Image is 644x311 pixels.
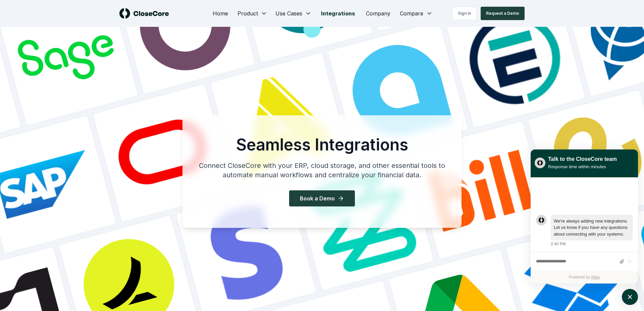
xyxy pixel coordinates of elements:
span: Product [237,9,258,17]
button: Compare [396,7,437,20]
a: Company [361,7,396,20]
div: atlas-composer [536,255,633,268]
button: Book a Demo [289,190,355,206]
a: Home [207,7,233,20]
div: atlas-message-text [554,218,630,238]
div: atlas-message-bubble [551,215,633,241]
a: Sign in [452,7,477,20]
span: Compare [400,9,423,17]
button: Request a Demo [481,7,525,20]
img: logo [119,8,169,19]
div: Talk to the CloseCore team [548,155,617,163]
button: Attach files by clicking or dropping files here [619,259,624,264]
button: Use Cases [271,7,316,20]
div: Powered by [531,271,638,284]
div: Response time within minutes [548,163,617,170]
div: atlas-message-author-avatar [536,215,547,226]
a: Atlas [591,275,600,279]
button: Product [233,7,271,20]
p: Connect CloseCore with your ERP, cloud storage, and other essential tools to automate manual work... [193,161,451,180]
div: atlas-ticket [531,178,638,284]
button: atlas-launcher [622,289,638,305]
h1: Seamless Integrations [193,137,451,153]
img: yblje5SQxOoZuw2TcITt_icon.png [535,158,545,168]
div: 2:40 PM [551,241,566,247]
div: atlas-window [531,149,638,284]
div: Thursday, October 9, 2:40 PM [551,215,633,247]
span: Use Cases [275,9,302,17]
div: atlas-message [536,215,633,247]
a: Integrations [316,7,361,20]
